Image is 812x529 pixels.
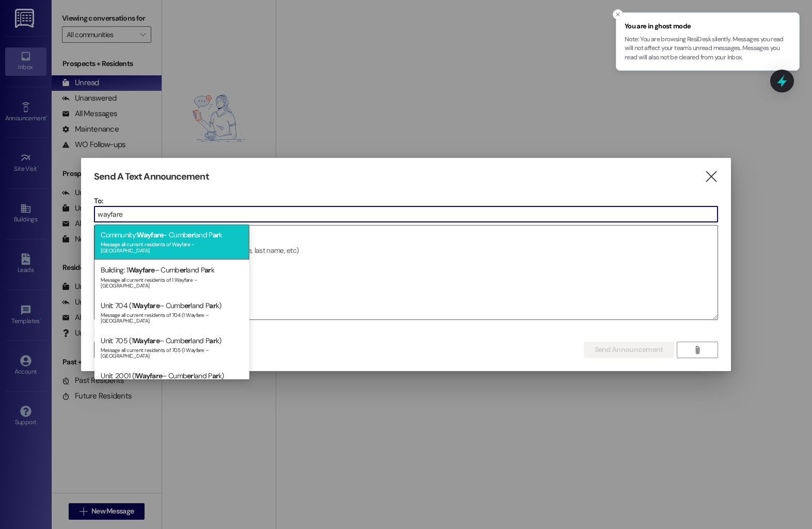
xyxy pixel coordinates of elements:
[137,230,163,239] span: Wayfare
[94,365,249,400] div: Unit: 2001 (1 – Cumb land P k)
[94,225,249,260] div: Community: - Cumb land P k
[595,344,663,355] span: Send Announcement
[584,342,674,358] button: Send Announcement
[101,310,243,324] div: Message all current residents of 704 (1 Wayfare – [GEOGRAPHIC_DATA]
[94,206,717,222] input: Type to select the units, buildings, or communities you want to message. (e.g. 'Unit 1A', 'Buildi...
[693,346,701,354] i: 
[187,230,194,239] span: er
[213,230,219,239] span: ar
[129,265,155,275] span: Wayfare
[187,371,194,380] span: er
[209,336,216,345] span: ar
[94,171,209,183] h3: Send A Text Announcement
[136,371,162,380] span: Wayfare
[94,260,249,295] div: Building: 1 – Cumb land P k
[133,336,160,345] span: Wayfare
[101,345,243,359] div: Message all current residents of 705 (1 Wayfare – [GEOGRAPHIC_DATA]
[94,330,249,365] div: Unit: 705 (1 – Cumb land P k)
[101,239,243,253] div: Message all current residents of Wayfare - [GEOGRAPHIC_DATA]
[212,371,219,380] span: ar
[180,265,186,275] span: er
[704,171,718,182] i: 
[613,9,623,20] button: Close toast
[184,301,191,310] span: er
[204,265,211,275] span: ar
[101,275,243,289] div: Message all current residents of 1 Wayfare – [GEOGRAPHIC_DATA]
[209,301,216,310] span: ar
[133,301,160,310] span: Wayfare
[94,196,718,206] p: To:
[625,21,791,31] span: You are in ghost mode
[184,336,191,345] span: er
[625,35,791,62] p: Note: You are browsing ResiDesk silently. Messages you read will not affect your team's unread me...
[94,325,215,341] label: Select announcement type (optional)
[94,295,249,330] div: Unit: 704 (1 – Cumb land P k)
